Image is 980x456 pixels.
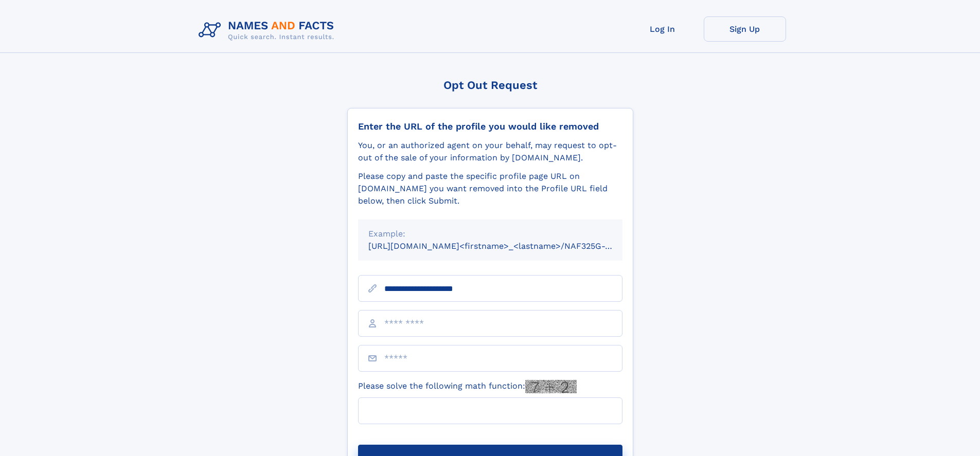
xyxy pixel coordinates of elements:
div: Enter the URL of the profile you would like removed [358,121,622,132]
a: Log In [621,16,704,42]
div: Example: [368,228,612,240]
img: Logo Names and Facts [194,16,343,44]
div: Please copy and paste the specific profile page URL on [DOMAIN_NAME] you want removed into the Pr... [358,170,622,207]
a: Sign Up [704,16,786,42]
div: Opt Out Request [347,79,633,92]
label: Please solve the following math function: [358,380,577,393]
div: You, or an authorized agent on your behalf, may request to opt-out of the sale of your informatio... [358,139,622,164]
small: [URL][DOMAIN_NAME]<firstname>_<lastname>/NAF325G-xxxxxxxx [368,241,642,251]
